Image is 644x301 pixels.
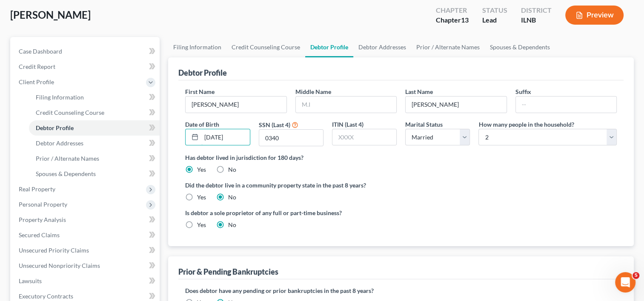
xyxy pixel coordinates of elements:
a: Unsecured Priority Claims [12,243,160,258]
a: Lawsuits [12,273,160,289]
div: District [521,6,552,15]
span: Executory Contracts [19,292,73,300]
div: Status [482,6,507,15]
label: Yes [197,221,206,229]
input: -- [186,97,286,113]
label: Yes [197,165,206,174]
a: Debtor Profile [305,37,353,57]
a: Filing Information [29,90,160,105]
span: Property Analysis [19,216,66,223]
span: Secured Claims [19,231,60,239]
a: Debtor Addresses [353,37,411,57]
a: Case Dashboard [12,44,160,59]
label: Middle Name [295,87,331,96]
label: No [228,193,236,202]
a: Spouses & Dependents [29,166,160,182]
div: Lead [482,15,507,25]
input: XXXX [332,129,396,145]
span: 5 [633,272,639,279]
a: Debtor Profile [29,120,160,136]
input: M.I [296,97,396,113]
label: Has debtor lived in jurisdiction for 180 days? [185,153,617,162]
span: Debtor Profile [36,124,74,131]
label: Is debtor a sole proprietor of any full or part-time business? [185,208,397,217]
span: Credit Counseling Course [36,109,104,116]
span: Filing Information [36,94,84,101]
label: Does debtor have any pending or prior bankruptcies in the past 8 years? [185,286,617,295]
span: Debtor Addresses [36,139,83,147]
label: ITIN (Last 4) [332,120,364,129]
a: Spouses & Dependents [485,37,555,57]
a: Prior / Alternate Names [29,151,160,166]
span: Unsecured Nonpriority Claims [19,262,100,269]
div: Debtor Profile [178,68,227,78]
a: Credit Report [12,59,160,74]
label: Did the debtor live in a community property state in the past 8 years? [185,181,617,190]
label: No [228,221,236,229]
button: Preview [565,6,624,25]
div: Chapter [436,15,469,25]
span: Unsecured Priority Claims [19,247,89,254]
label: Yes [197,193,206,202]
span: Spouses & Dependents [36,170,96,177]
input: MM/DD/YYYY [201,129,249,145]
label: Last Name [405,87,433,96]
a: Property Analysis [12,212,160,227]
label: No [228,165,236,174]
a: Credit Counseling Course [226,37,305,57]
span: 13 [461,16,469,24]
span: Real Property [19,185,55,193]
label: SSN (Last 4) [259,120,290,129]
span: Prior / Alternate Names [36,155,99,162]
label: Date of Birth [185,120,219,129]
div: ILNB [521,15,552,25]
span: Credit Report [19,63,55,70]
a: Filing Information [168,37,226,57]
a: Prior / Alternate Names [411,37,485,57]
input: -- [406,97,506,113]
a: Credit Counseling Course [29,105,160,120]
label: Suffix [515,87,531,96]
span: Personal Property [19,201,67,208]
input: -- [516,97,616,113]
a: Secured Claims [12,227,160,243]
label: Marital Status [405,120,443,129]
input: XXXX [259,130,323,146]
span: [PERSON_NAME] [10,9,91,21]
a: Unsecured Nonpriority Claims [12,258,160,273]
span: Case Dashboard [19,48,62,55]
iframe: Intercom live chat [615,272,635,292]
span: Client Profile [19,78,54,85]
label: First Name [185,87,215,96]
span: Lawsuits [19,277,42,284]
label: How many people in the household? [478,120,574,129]
div: Prior & Pending Bankruptcies [178,267,278,277]
a: Debtor Addresses [29,136,160,151]
div: Chapter [436,6,469,15]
